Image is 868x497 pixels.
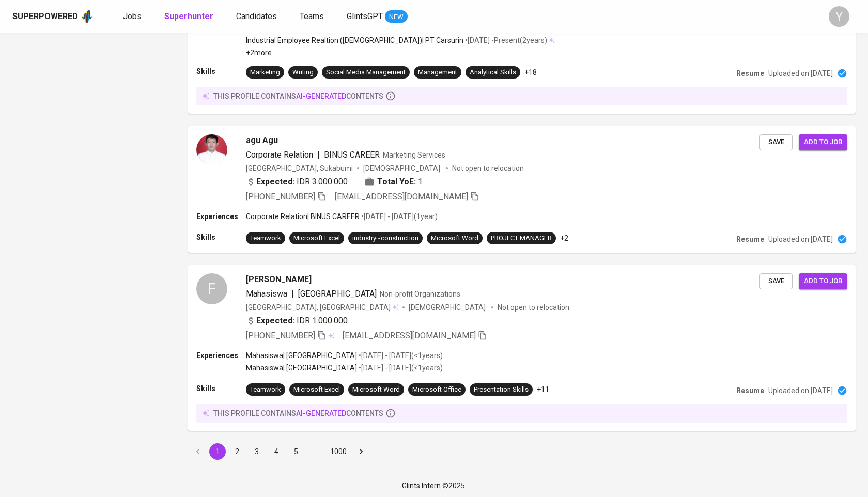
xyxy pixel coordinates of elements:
[229,443,245,460] button: Go to page 2
[491,234,552,243] div: PROJECT MANAGER
[829,6,849,27] div: Y
[293,234,340,243] div: Microsoft Excel
[246,134,278,147] span: agu Agu
[736,234,764,244] p: Resume
[80,9,94,24] img: app logo
[498,302,569,313] p: Not open to relocation
[296,92,346,100] span: AI-generated
[213,91,383,101] p: this profile contains contents
[196,350,246,361] p: Experiences
[246,302,398,313] div: [GEOGRAPHIC_DATA], [GEOGRAPHIC_DATA]
[256,315,295,327] b: Expected:
[246,363,357,373] p: Mahasiswa | [GEOGRAPHIC_DATA]
[418,68,457,77] div: Management
[236,11,277,21] span: Candidates
[250,385,281,395] div: Teamwork
[246,273,312,286] span: [PERSON_NAME]
[246,331,315,340] span: [PHONE_NUMBER]
[300,11,324,21] span: Teams
[196,232,246,242] p: Skills
[768,234,833,244] p: Uploaded on [DATE]
[804,275,842,287] span: Add to job
[343,331,476,340] span: [EMAIL_ADDRESS][DOMAIN_NAME]
[768,68,833,79] p: Uploaded on [DATE]
[736,68,764,79] p: Resume
[196,383,246,394] p: Skills
[470,68,516,77] div: Analytical Skills
[380,290,460,298] span: Non-profit Organizations
[123,11,142,21] span: Jobs
[246,150,313,160] span: Corporate Relation
[246,163,353,174] div: [GEOGRAPHIC_DATA], Sukabumi
[760,273,793,289] button: Save
[298,289,377,299] span: [GEOGRAPHIC_DATA]
[385,12,408,22] span: NEW
[12,11,78,23] div: Superpowered
[409,302,487,313] span: [DEMOGRAPHIC_DATA]
[357,363,443,373] p: • [DATE] - [DATE] ( <1 years )
[524,67,537,77] p: +18
[246,289,287,299] span: Mahasiswa
[196,134,227,165] img: 6997193fd0837ba0edcbe7215576695e.jpg
[317,149,320,161] span: |
[324,150,380,160] span: BINUS CAREER
[463,35,547,45] p: • [DATE] - Present ( 2 years )
[804,136,842,148] span: Add to job
[256,176,295,188] b: Expected:
[196,66,246,76] p: Skills
[347,11,383,21] span: GlintsGPT
[246,35,463,45] p: Industrial Employee Realtion ([DEMOGRAPHIC_DATA]) | PT Carsurin
[360,211,438,222] p: • [DATE] - [DATE] ( 1 year )
[335,192,468,201] span: [EMAIL_ADDRESS][DOMAIN_NAME]
[431,234,478,243] div: Microsoft Word
[12,9,94,24] a: Superpoweredapp logo
[250,234,281,243] div: Teamwork
[765,136,787,148] span: Save
[236,10,279,23] a: Candidates
[296,409,346,417] span: AI-generated
[164,10,215,23] a: Superhunter
[246,192,315,201] span: [PHONE_NUMBER]
[736,385,764,396] p: Resume
[363,163,442,174] span: [DEMOGRAPHIC_DATA]
[412,385,461,395] div: Microsoft Office
[213,408,383,418] p: this profile contains contents
[209,443,226,460] button: page 1
[123,10,144,23] a: Jobs
[292,68,314,77] div: Writing
[357,350,443,361] p: • [DATE] - [DATE] ( <1 years )
[246,211,360,222] p: Corporate Relation | BINUS CAREER
[760,134,793,150] button: Save
[383,151,445,159] span: Marketing Services
[288,443,304,460] button: Go to page 5
[188,443,371,460] nav: pagination navigation
[768,385,833,396] p: Uploaded on [DATE]
[268,443,285,460] button: Go to page 4
[246,176,348,188] div: IDR 3.000.000
[353,443,369,460] button: Go to next page
[377,176,416,188] b: Total YoE:
[347,10,408,23] a: GlintsGPT NEW
[327,443,350,460] button: Go to page 1000
[246,48,555,58] p: +2 more ...
[418,176,423,188] span: 1
[246,315,348,327] div: IDR 1.000.000
[560,233,568,243] p: +2
[799,134,847,150] button: Add to job
[326,68,406,77] div: Social Media Management
[188,126,856,253] a: agu AguCorporate Relation|BINUS CAREERMarketing Services[GEOGRAPHIC_DATA], Sukabumi[DEMOGRAPHIC_D...
[293,385,340,395] div: Microsoft Excel
[352,385,400,395] div: Microsoft Word
[196,211,246,222] p: Experiences
[291,288,294,300] span: |
[765,275,787,287] span: Save
[799,273,847,289] button: Add to job
[164,11,213,21] b: Superhunter
[537,384,549,395] p: +11
[452,163,524,174] p: Not open to relocation
[307,446,324,457] div: …
[474,385,529,395] div: Presentation Skills
[352,234,419,243] div: industry~construction
[249,443,265,460] button: Go to page 3
[250,68,280,77] div: Marketing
